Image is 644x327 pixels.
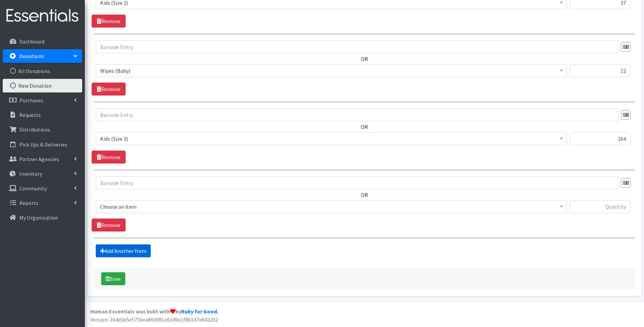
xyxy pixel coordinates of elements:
[19,97,43,104] p: Purchases
[100,202,563,211] span: Choose an item
[96,108,618,121] input: Barcode Entry
[92,151,126,163] a: Remove
[92,83,126,96] a: Remove
[96,132,567,145] span: Kids (Size 3)
[96,176,618,189] input: Barcode Entry
[96,40,618,53] input: Barcode Entry
[3,182,82,195] a: Community
[19,126,50,133] p: Distributions
[19,141,67,148] p: Pick Ups & Deliveries
[3,4,82,27] img: HumanEssentials
[3,79,82,92] a: New Donation
[361,55,368,63] label: OR
[90,308,218,315] strong: Human Essentials was built with by .
[3,138,82,151] a: Pick Ups & Deliveries
[3,167,82,180] a: Inventory
[19,156,59,162] p: Partner Agencies
[92,15,126,28] a: Remove
[19,111,41,118] p: Requests
[92,219,126,231] a: Remove
[101,272,125,285] button: Save
[19,38,44,45] p: Dashboard
[19,200,38,206] p: Reports
[19,53,44,59] p: Donations
[19,170,42,177] p: Inventory
[90,316,218,323] span: Version: 2b4d3e5e5756ea860081a6349a1f861d7e842292
[570,200,630,213] input: Quantity
[19,214,58,221] p: My Organization
[570,132,630,145] input: Quantity
[3,108,82,122] a: Requests
[96,64,567,77] span: Wipes (Baby)
[3,64,82,78] a: All Donations
[96,244,151,257] a: Add Another Item
[3,152,82,166] a: Partner Agencies
[3,123,82,136] a: Distributions
[3,211,82,224] a: My Organization
[3,93,82,107] a: Purchases
[3,35,82,48] a: Dashboard
[361,123,368,131] label: OR
[181,308,217,315] a: Ruby for Good
[96,200,567,213] span: Choose an item
[100,134,563,143] span: Kids (Size 3)
[100,66,563,75] span: Wipes (Baby)
[361,191,368,199] label: OR
[570,64,630,77] input: Quantity
[3,196,82,210] a: Reports
[3,49,82,63] a: Donations
[19,185,47,192] p: Community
